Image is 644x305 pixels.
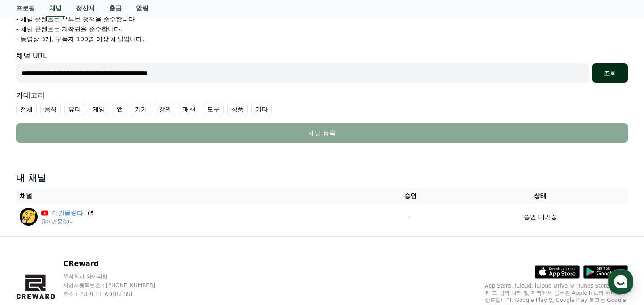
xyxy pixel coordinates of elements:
[113,103,127,116] label: 앱
[16,188,368,204] th: 채널
[16,172,628,184] h4: 내 채널
[34,129,610,137] div: 채널 등록
[52,209,83,218] a: 이건몰랐다
[592,63,628,83] button: 조회
[16,15,137,24] p: - 채널 콘텐츠는 유튜브 정책을 준수합니다.
[3,231,59,253] a: 홈
[63,291,172,298] p: 주소 : [STREET_ADDRESS]
[63,258,172,269] p: CReward
[453,188,628,204] th: 상태
[203,103,224,116] label: 도구
[16,25,122,34] p: - 채널 콘텐츠는 저작권을 준수합니다.
[41,218,94,225] p: @이건몰랐다
[131,103,151,116] label: 기기
[251,103,272,116] label: 기타
[28,244,34,251] span: 홈
[179,103,199,116] label: 패션
[368,188,453,204] th: 승인
[63,273,172,280] p: 주식회사 와이피랩
[20,208,38,226] img: 이건몰랐다
[59,231,115,253] a: 대화
[16,103,37,116] label: 전체
[64,103,85,116] label: 뷰티
[40,103,61,116] label: 음식
[16,123,628,143] button: 채널 등록
[524,212,557,222] p: 승인 대기중
[63,282,172,289] p: 사업자등록번호 : [PHONE_NUMBER]
[16,51,628,83] div: 채널 URL
[227,103,248,116] label: 상품
[155,103,175,116] label: 강의
[138,244,149,251] span: 설정
[89,103,109,116] label: 게임
[596,69,624,77] div: 조회
[16,90,628,116] div: 카테고리
[82,245,93,252] span: 대화
[115,231,172,253] a: 설정
[16,34,144,43] p: - 동영상 3개, 구독자 100명 이상 채널입니다.
[372,212,449,222] p: -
